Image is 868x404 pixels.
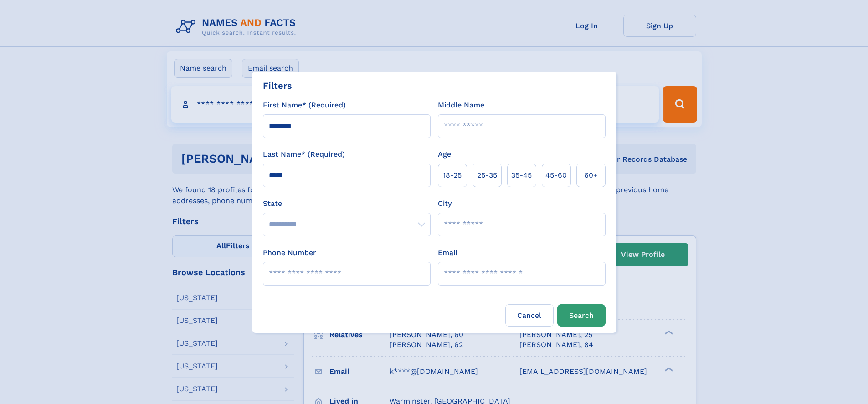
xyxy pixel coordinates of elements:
div: Filters [263,79,292,92]
label: City [438,198,452,209]
label: State [263,198,431,209]
span: 60+ [584,170,598,181]
label: Email [438,247,457,258]
label: Cancel [505,304,554,327]
label: Last Name* (Required) [263,149,345,160]
span: 18‑25 [443,170,462,181]
span: 45‑60 [545,170,567,181]
label: Phone Number [263,247,316,258]
label: First Name* (Required) [263,100,346,111]
button: Search [557,304,606,327]
label: Middle Name [438,100,484,111]
span: 35‑45 [511,170,532,181]
label: Age [438,149,451,160]
span: 25‑35 [477,170,497,181]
